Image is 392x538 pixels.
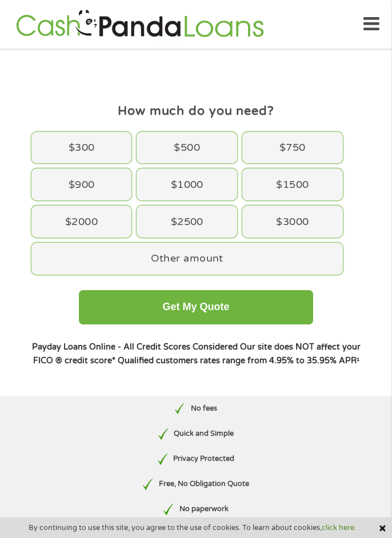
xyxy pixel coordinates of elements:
img: GetLoanNow Logo [13,8,267,41]
div: $750 [242,132,343,164]
div: $2500 [137,206,237,238]
div: $1500 [242,168,343,200]
p: No paperwork [179,504,229,515]
h4: How much do you need? [29,103,363,119]
div: Other amount [31,243,343,275]
strong: Qualified customers rates range from 4.95% to 35.95% APR¹ [118,356,359,366]
div: $900 [31,168,132,200]
div: $2000 [31,206,132,238]
button: Get My Quote [79,290,313,324]
p: Free, No Obligation Quote [159,479,249,489]
div: $1000 [137,168,237,200]
p: No fees [191,403,217,414]
strong: Payday Loans Online - All Credit Scores Considered [32,342,238,352]
div: $3000 [242,206,343,238]
span: By continuing to use this site, you agree to the use of cookies. To learn about cookies, [29,524,356,532]
a: click here. [322,523,356,532]
p: Quick and Simple [174,428,234,439]
strong: Our site does NOT affect your FICO ® credit score* [33,342,361,366]
div: $500 [137,132,237,164]
div: $300 [31,132,132,164]
p: Privacy Protected [173,453,234,464]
